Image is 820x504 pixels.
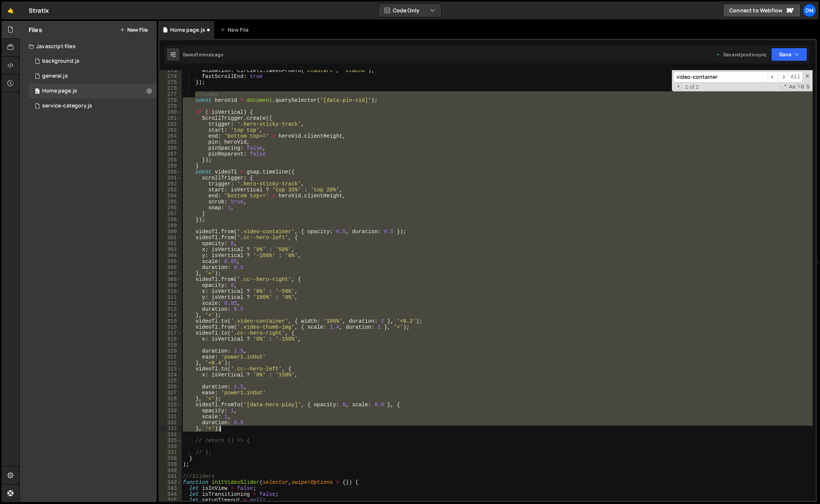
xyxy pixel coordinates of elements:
div: general.js [42,73,68,79]
div: 340 [160,467,182,473]
div: 292 [160,181,182,187]
div: 284 [160,133,182,139]
div: 273 [160,68,182,73]
div: 312 [160,300,182,306]
div: 325 [160,378,182,384]
a: 🤙 [1,1,20,19]
div: Saved [183,51,223,58]
div: 333 [160,426,182,432]
div: 317 [160,330,182,336]
div: 305 [160,259,182,264]
button: Code Only [379,4,441,17]
div: 338 [160,456,182,461]
div: Home page.js [42,88,77,94]
div: Stratix [29,6,49,15]
div: 296 [160,205,182,211]
div: 274 [160,73,182,79]
div: 332 [160,420,182,426]
div: 334 [160,432,182,438]
div: 330 [160,408,182,414]
div: 283 [160,127,182,133]
div: 300 [160,229,182,235]
div: 316 [160,324,182,330]
a: Connect to Webflow [723,4,801,17]
div: 318 [160,336,182,342]
div: 16575/45066.js [29,54,157,69]
div: 341 [160,473,182,479]
div: 309 [160,282,182,288]
div: 294 [160,193,182,199]
div: 290 [160,169,182,175]
span: 0 [35,89,40,95]
div: 295 [160,199,182,205]
div: 16575/46945.js [29,98,157,113]
div: New File [220,26,251,34]
div: 275 [160,79,182,85]
div: 331 [160,414,182,420]
div: 280 [160,109,182,115]
div: 328 [160,396,182,402]
span: Whole Word Search [797,83,805,91]
div: 336 [160,444,182,450]
div: 337 [160,450,182,456]
div: 298 [160,217,182,223]
div: 327 [160,390,182,396]
span: Toggle Replace mode [675,83,682,90]
div: 323 [160,366,182,372]
div: 342 [160,479,182,485]
div: 344 [160,491,182,497]
div: 297 [160,211,182,217]
div: 285 [160,139,182,145]
div: service-category.js [42,103,92,109]
div: 287 [160,151,182,157]
input: Search for [674,72,767,82]
div: 307 [160,270,182,276]
div: 306 [160,264,182,270]
div: 304 [160,253,182,259]
div: 343 [160,485,182,491]
a: Dm [803,4,816,17]
div: 279 [160,103,182,109]
div: 16575/45977.js [29,84,157,98]
button: Save [771,48,807,61]
span: ​ [767,72,778,82]
div: 320 [160,348,182,354]
div: 301 [160,235,182,241]
div: 282 [160,121,182,127]
div: 345 [160,497,182,503]
div: background.js [42,58,79,65]
button: New File [120,27,148,33]
div: 310 [160,288,182,294]
div: Dev and prod in sync [716,51,767,58]
div: 314 [160,312,182,318]
div: 339 [160,461,182,467]
div: 299 [160,223,182,229]
span: Alt-Enter [788,72,803,82]
div: 321 [160,354,182,360]
div: Javascript files [20,39,157,54]
div: 293 [160,187,182,193]
div: 281 [160,115,182,121]
div: 16575/45802.js [29,69,157,84]
div: 335 [160,438,182,444]
div: 308 [160,276,182,282]
div: 311 [160,294,182,300]
div: 278 [160,97,182,103]
span: ​ [778,72,788,82]
h2: Files [29,26,42,34]
div: 329 [160,402,182,408]
div: 313 [160,306,182,312]
div: 277 [160,91,182,97]
div: Home page.js [170,26,205,34]
div: 326 [160,384,182,390]
div: 302 [160,241,182,247]
span: 1 of 2 [682,84,702,90]
div: 1 minute ago [196,51,223,58]
span: Search In Selection [805,83,810,91]
div: 286 [160,145,182,151]
span: CaseSensitive Search [788,83,796,91]
span: RegExp Search [780,83,788,91]
div: 319 [160,342,182,348]
div: 289 [160,163,182,169]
